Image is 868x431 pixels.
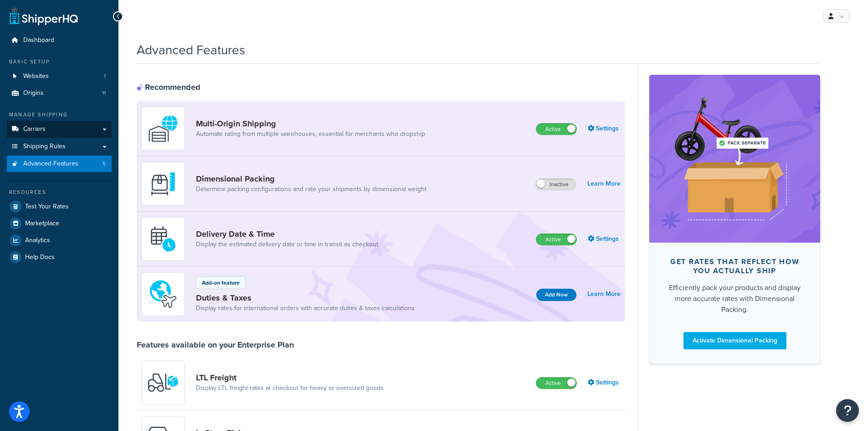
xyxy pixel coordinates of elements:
img: WatD5o0RtDAAAAAElFTkSuQmCC [147,113,179,145]
span: Websites [23,73,49,80]
span: Test Your Rates [25,203,69,211]
a: Help Docs [7,249,112,265]
li: Advanced Features [7,156,112,172]
a: Origins11 [7,85,112,102]
span: Shipping Rules [23,143,66,151]
a: Delivery Date & Time [196,229,380,239]
img: gfkeb5ejjkALwAAAABJRU5ErkJggg== [147,223,179,255]
li: Origins [7,85,112,102]
label: Active [536,378,576,389]
a: Activate Dimensional Packing [683,332,786,349]
div: Manage Shipping [7,111,112,119]
span: Dashboard [23,36,54,44]
a: Dimensional Packing [196,174,426,184]
a: Learn More [587,177,621,190]
a: Display rates for international orders with accurate duties & taxes calculations [196,304,415,313]
span: Analytics [25,237,50,244]
a: Carriers [7,121,112,138]
a: Settings [588,233,621,245]
a: Test Your Rates [7,198,112,215]
span: Carriers [23,125,46,133]
img: icon-duo-feat-landed-cost-7136b061.png [147,278,179,310]
a: Determine packing configurations and rate your shipments by dimensional weight [196,185,426,194]
a: Settings [588,376,621,389]
div: Recommended [137,82,200,92]
span: Marketplace [25,220,59,228]
span: Help Docs [25,254,55,261]
a: Settings [588,122,621,135]
a: Shipping Rules [7,138,112,155]
span: 1 [104,73,106,80]
a: Display LTL freight rates at checkout for heavy or oversized goods [196,384,384,393]
a: Learn More [587,288,621,301]
img: feature-image-dim-d40ad3071a2b3c8e08177464837368e35600d3c5e73b18a22c1e4bb210dc32ac.png [663,88,806,229]
img: DTVBYsAAAAAASUVORK5CYII= [147,168,179,200]
span: 11 [102,89,106,97]
div: Efficiently pack your products and display more accurate rates with Dimensional Packing. [664,282,806,315]
div: Basic Setup [7,58,112,66]
a: Duties & Taxes [196,293,415,303]
a: Websites1 [7,68,112,85]
img: y79ZsPf0fXUFUhFXDzUgf+ktZg5F2+ohG75+v3d2s1D9TjoU8PiyCIluIjV41seZevKCRuEjTPPOKHJsQcmKCXGdfprl3L4q7... [147,367,179,399]
span: Advanced Features [23,160,78,168]
div: Resources [7,188,112,196]
a: Marketplace [7,215,112,232]
div: Features available on your Enterprise Plan [137,340,294,350]
a: Dashboard [7,32,112,49]
h1: Advanced Features [137,41,245,59]
a: Analytics [7,232,112,249]
a: Automate rating from multiple warehouses, essential for merchants who dropship [196,130,425,139]
button: Open Resource Center [836,399,859,422]
a: LTL Freight [196,373,384,383]
span: 5 [103,160,106,168]
button: Add Now [536,289,576,301]
div: Get rates that reflect how you actually ship [664,257,806,275]
label: Active [536,124,576,135]
label: Active [536,234,576,245]
a: Multi-Origin Shipping [196,119,425,129]
span: Origins [23,89,44,97]
p: Add-on feature [202,279,240,287]
li: Websites [7,68,112,85]
label: Inactive [536,179,576,190]
a: Display the estimated delivery date or time in transit as checkout. [196,240,380,249]
a: Advanced Features5 [7,156,112,172]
